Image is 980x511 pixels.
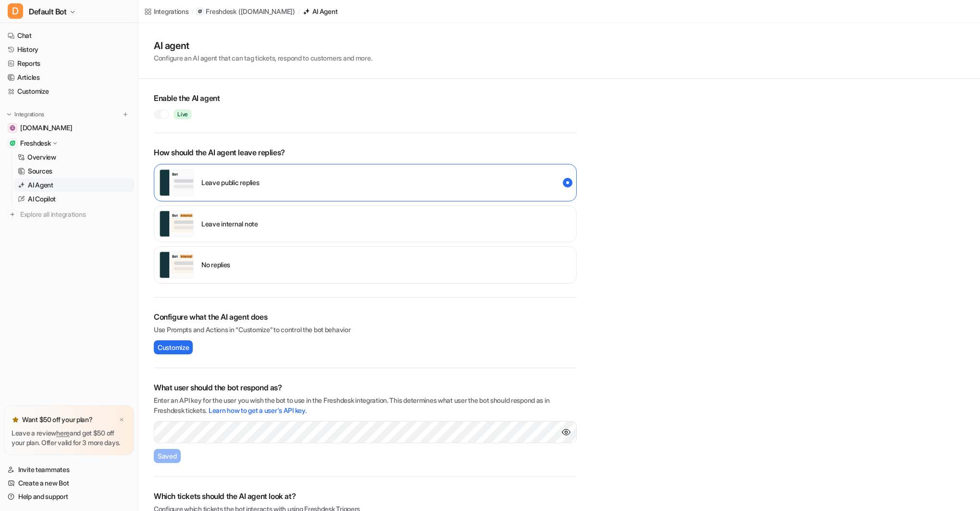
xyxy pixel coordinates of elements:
a: Integrations [144,6,189,16]
p: Use Prompts and Actions in “Customize” to control the bot behavior [154,324,577,335]
img: x [119,417,124,423]
p: Integrations [14,111,44,118]
h2: Configure what the AI agent does [154,311,577,323]
img: Show [561,427,571,437]
img: Freshdesk [10,140,15,146]
button: Customize [154,340,193,354]
a: drivingtests.co.uk[DOMAIN_NAME] [4,121,134,135]
img: drivingtests.co.uk [10,125,15,131]
a: Customize [4,85,134,98]
p: Freshdesk [20,138,50,148]
span: D [8,3,23,19]
a: Learn how to get a user's API key. [209,406,306,414]
h2: Enable the AI agent [154,92,577,104]
p: ( [DOMAIN_NAME] ) [238,7,295,16]
div: disabled [154,246,577,284]
span: Default Bot [29,5,67,18]
p: No replies [201,260,230,270]
img: user [159,211,194,237]
img: user [159,251,194,278]
a: Sources [14,164,134,178]
span: Customize [158,342,189,352]
a: History [4,43,134,56]
button: Saved [154,449,181,463]
span: Explore all integrations [20,207,130,222]
h1: AI agent [154,38,372,53]
a: AI Agent [303,6,338,16]
div: internal_reply [154,205,577,243]
span: / [298,7,300,16]
div: external_reply [154,164,577,201]
p: Sources [28,166,52,176]
a: Freshdesk([DOMAIN_NAME]) [196,7,295,16]
h2: What user should the bot respond as? [154,382,577,393]
a: Overview [14,150,134,164]
p: Enter an API key for the user you wish the bot to use in the Freshdesk integration. This determin... [154,395,577,415]
span: [DOMAIN_NAME] [20,123,72,133]
a: Explore all integrations [4,208,134,221]
p: Overview [27,152,56,162]
p: AI Agent [28,180,53,190]
p: Want $50 off your plan? [22,415,93,424]
button: Show API key [561,427,571,437]
img: explore all integrations [8,210,17,219]
a: Chat [4,29,134,42]
a: Invite teammates [4,463,134,476]
p: AI Copilot [28,194,56,204]
a: Help and support [4,490,134,503]
span: Live [174,110,191,119]
a: here [56,429,70,437]
a: Create a new Bot [4,476,134,490]
p: Leave a review and get $50 off your plan. Offer valid for 3 more days. [12,428,126,448]
img: user [159,169,194,196]
p: Leave internal note [201,219,258,229]
p: How should the AI agent leave replies? [154,147,577,158]
p: Configure an AI agent that can tag tickets, respond to customers and more. [154,53,372,63]
img: star [12,416,19,424]
span: / [192,7,194,16]
span: Saved [158,451,177,461]
a: AI Agent [14,178,134,192]
img: expand menu [6,111,12,118]
h2: Which tickets should the AI agent look at? [154,490,577,502]
p: Leave public replies [201,177,259,187]
p: Freshdesk [206,7,236,16]
button: Integrations [4,110,47,119]
a: Articles [4,71,134,84]
div: AI Agent [312,6,338,16]
div: Integrations [154,6,189,16]
img: menu_add.svg [122,111,129,118]
a: AI Copilot [14,192,134,206]
a: Reports [4,57,134,70]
